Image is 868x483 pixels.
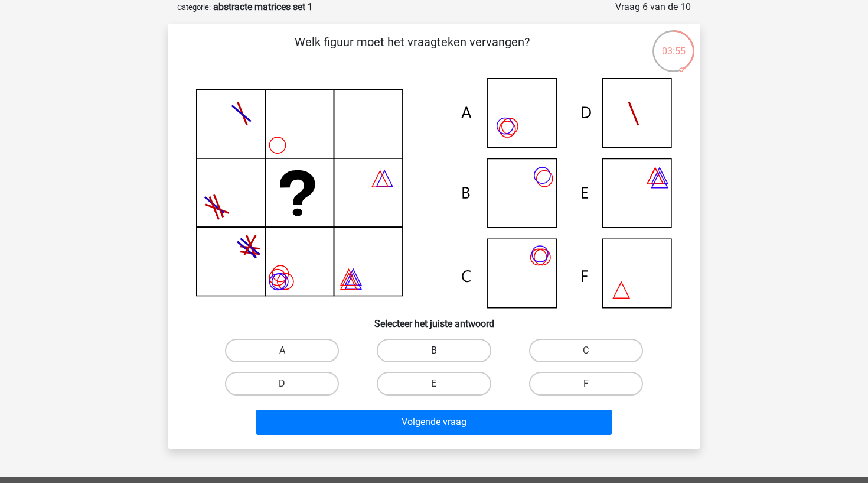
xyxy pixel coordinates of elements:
small: Categorie: [177,3,211,12]
label: E [377,372,491,396]
h6: Selecteer het juiste antwoord [187,309,681,329]
strong: abstracte matrices set 1 [213,1,313,12]
label: F [529,372,643,396]
p: Welk figuur moet het vraagteken vervangen? [187,33,637,69]
label: B [377,339,491,362]
label: C [529,339,643,362]
label: A [225,339,339,362]
div: 03:55 [651,29,696,59]
button: Volgende vraag [256,410,613,435]
label: D [225,372,339,396]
